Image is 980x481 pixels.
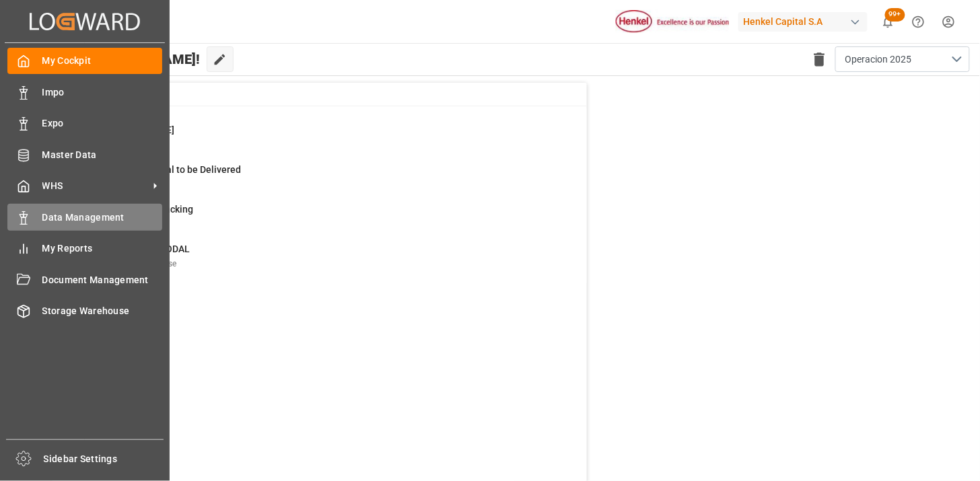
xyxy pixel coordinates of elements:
span: Expo [42,116,163,131]
span: My Reports [42,242,163,256]
span: Sidebar Settings [44,452,164,466]
span: Storage Material to be Delivered [102,164,241,175]
span: Impo [42,85,163,100]
span: Storage Warehouse [42,304,163,318]
img: Henkel%20logo.jpg_1689854090.jpg [616,10,729,34]
span: Data Management [42,211,163,225]
a: Impo [7,79,162,105]
a: My Cockpit [7,48,162,74]
a: 46Operación V-MODALRetrieval Warehouse [69,242,570,270]
span: WHS [42,179,149,193]
button: open menu [835,46,970,72]
a: 5Storage Material to be DeliveredImpo [69,163,570,191]
span: Document Management [42,273,163,287]
button: Henkel Capital S.A [738,9,873,34]
a: Expo [7,110,162,137]
button: show 100 new notifications [873,7,903,37]
span: Master Data [42,148,163,162]
a: Storage Warehouse [7,298,162,324]
a: Master Data [7,141,162,168]
a: 25Missing AutotrackingImpo [69,202,570,231]
span: Operacion 2025 [845,52,912,67]
a: Data Management [7,204,162,230]
div: Henkel Capital S.A [738,12,868,32]
span: 99+ [885,8,905,22]
span: Hello [PERSON_NAME]! [55,46,200,72]
span: My Cockpit [42,54,163,68]
a: Document Management [7,266,162,293]
button: Help Center [903,7,934,37]
a: 667[PERSON_NAME]Impo [69,123,570,151]
a: My Reports [7,235,162,262]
